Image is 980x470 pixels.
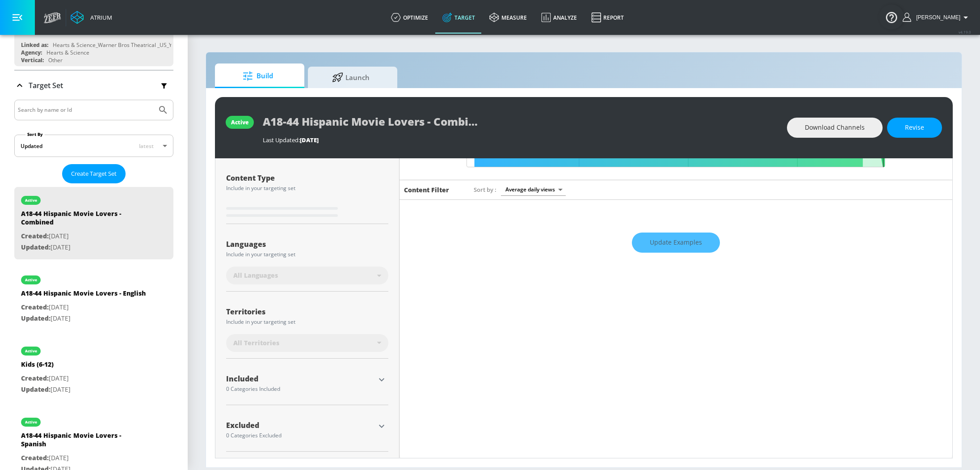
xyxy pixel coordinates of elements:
span: Created: [21,232,49,240]
div: Include in your targeting set [226,186,388,191]
a: Analyze [534,1,584,34]
div: Target Set [14,71,173,100]
p: Target Set [29,80,63,90]
div: active [25,278,37,282]
div: Hearts & Science [46,49,89,56]
div: Include in your targeting set [226,252,388,257]
div: Excluded [226,422,375,429]
button: Revise [887,118,942,138]
input: Final Threshold [462,93,890,167]
p: [DATE] [21,302,146,313]
span: All Territories [233,339,279,347]
div: activeA18-44 Hispanic Movie Lovers - CombinedCreated:[DATE]Updated:[DATE] [14,187,173,259]
span: Download Channels [805,122,865,133]
a: measure [482,1,534,34]
div: Kids (6-12) [21,360,71,373]
a: optimize [384,1,435,34]
p: [DATE] [21,231,146,242]
p: [DATE] [21,373,71,384]
div: All Languages [226,267,388,284]
button: Create Target Set [62,164,126,183]
span: Updated: [21,385,50,394]
span: Build [224,65,292,87]
span: Created: [21,453,49,462]
div: 0 Categories Included [226,386,375,392]
span: Revise [905,122,924,133]
span: Created: [21,374,49,382]
div: Atrium [87,13,112,21]
div: Languages [226,241,388,248]
div: activeKids (6-12)Created:[DATE]Updated:[DATE] [14,338,173,402]
span: [DATE] [300,136,319,144]
div: Average daily views [501,183,566,195]
span: Create Target Set [71,169,117,179]
span: Created: [21,303,49,311]
div: A18-44 Hispanic Movie Lovers - English [21,289,146,302]
div: Content Type [226,174,388,182]
a: Atrium [71,11,112,24]
div: Linked as: [21,41,48,49]
div: Territories [226,308,388,315]
div: Hearts & Science_Warner Bros Theatrical _US_YouTube_GoogleAds [53,41,220,49]
span: login as: stephanie.wolklin@zefr.com [913,14,960,21]
div: A18-44 Hispanic Movie Lovers - Spanish [21,431,146,453]
div: Updated [21,142,42,150]
a: Target [435,1,482,34]
input: Search by name or Id [18,104,153,116]
span: v 4.19.0 [959,30,971,34]
div: Include in your targeting set [226,319,388,325]
label: Sort By [25,131,45,137]
div: active [25,420,37,424]
a: Report [584,1,631,34]
div: Linked as:Hearts & Science_Warner Bros Theatrical _US_YouTube_GoogleAdsAgency:Hearts & ScienceVer... [14,11,173,66]
div: All Territories [226,334,388,352]
div: activeA18-44 Hispanic Movie Lovers - EnglishCreated:[DATE]Updated:[DATE] [14,267,173,330]
button: Download Channels [787,118,883,138]
div: Included [226,375,375,382]
span: Updated: [21,243,50,251]
p: [DATE] [21,384,71,395]
div: active [231,119,248,126]
div: active [25,349,37,353]
h6: Content Filter [404,186,449,194]
div: Last Updated: [263,136,778,144]
span: Updated: [21,314,50,322]
p: [DATE] [21,453,146,464]
button: [PERSON_NAME] [903,12,971,23]
span: All Languages [233,271,278,280]
p: [DATE] [21,313,146,324]
p: [DATE] [21,242,146,253]
button: Open Resource Center [879,4,904,30]
div: Other [48,56,63,64]
div: active [25,198,37,203]
div: 0 Categories Excluded [226,433,375,438]
span: latest [139,142,154,150]
span: Sort by [474,186,496,194]
div: Agency: [21,49,42,56]
div: A18-44 Hispanic Movie Lovers - Combined [21,209,146,231]
div: Vertical: [21,56,44,64]
span: Launch [317,67,385,88]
